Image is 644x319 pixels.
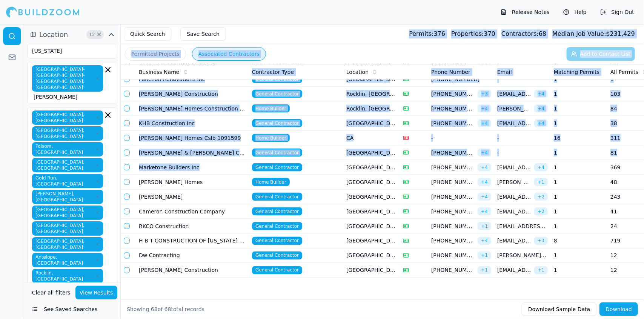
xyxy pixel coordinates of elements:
[534,266,548,275] span: + 1
[28,44,108,58] input: Select states
[252,252,302,260] span: General Contractor
[497,120,531,127] span: [EMAIL_ADDRESS][DOMAIN_NAME]
[494,131,551,146] td: -
[252,237,302,245] span: General Contractor
[501,29,546,38] div: 68
[252,266,302,275] span: General Contractor
[431,237,475,245] span: [PHONE_NUMBER]
[252,90,302,98] span: General Contractor
[551,101,607,116] td: 1
[32,126,103,141] span: [GEOGRAPHIC_DATA], [GEOGRAPHIC_DATA]
[552,30,606,37] span: Median Job Value:
[534,163,548,172] span: + 4
[534,104,548,113] span: + 4
[343,160,400,175] td: [GEOGRAPHIC_DATA], [GEOGRAPHIC_DATA]
[346,68,397,76] div: Location
[478,207,491,216] span: + 4
[431,149,475,156] span: [PHONE_NUMBER]
[478,149,491,157] span: + 4
[32,158,103,172] span: [GEOGRAPHIC_DATA], [GEOGRAPHIC_DATA]
[136,116,249,131] td: KHB Construction Inc
[30,286,72,299] button: Clear all filters
[151,306,158,312] span: 68
[451,30,484,37] span: Properties:
[494,146,551,160] td: -
[75,286,118,299] button: View Results
[136,234,249,248] td: H B T CONSTRUCTION OF [US_STATE] INC
[32,174,103,188] span: Gold Run, [GEOGRAPHIC_DATA]
[39,29,68,40] span: Location
[478,266,491,275] span: + 1
[32,190,103,204] span: [PERSON_NAME], [GEOGRAPHIC_DATA]
[431,222,475,230] span: [PHONE_NUMBER]
[497,252,548,259] span: [PERSON_NAME][EMAIL_ADDRESS][DOMAIN_NAME]
[180,27,226,41] button: Save Search
[497,208,531,215] span: [EMAIL_ADDRESS][DOMAIN_NAME]
[497,178,531,186] span: [PERSON_NAME][EMAIL_ADDRESS][PERSON_NAME][DOMAIN_NAME]
[343,146,400,160] td: [GEOGRAPHIC_DATA], [GEOGRAPHIC_DATA]
[88,31,96,38] span: 12
[252,193,302,201] span: General Contractor
[497,164,531,171] span: [EMAIL_ADDRESS][DOMAIN_NAME]
[478,178,491,186] span: + 4
[125,47,186,61] button: Permitted Projects
[478,193,491,201] span: + 4
[522,302,596,316] button: Download Sample Data
[534,207,548,216] span: + 2
[478,252,491,260] span: + 1
[551,175,607,190] td: 1
[124,27,171,41] button: Quick Search
[551,146,607,160] td: 1
[343,101,400,116] td: Rocklin, [GEOGRAPHIC_DATA]
[136,101,249,116] td: [PERSON_NAME] Homes Construction Inc
[136,175,249,190] td: [PERSON_NAME] Homes
[551,219,607,234] td: 1
[343,190,400,204] td: [GEOGRAPHIC_DATA], [GEOGRAPHIC_DATA]
[599,302,638,316] button: Download
[478,222,491,230] span: + 1
[497,68,548,76] div: Email
[551,234,607,248] td: 8
[534,178,548,186] span: + 1
[551,131,607,146] td: 16
[252,149,302,157] span: General Contractor
[554,68,604,76] div: Matching Permits
[431,267,475,274] span: [PHONE_NUMBER]
[596,6,638,18] button: Sign Out
[32,110,103,125] span: [GEOGRAPHIC_DATA], [GEOGRAPHIC_DATA]
[136,87,249,101] td: [PERSON_NAME] Construction
[32,65,103,92] span: [GEOGRAPHIC_DATA]-[GEOGRAPHIC_DATA]-[GEOGRAPHIC_DATA], [GEOGRAPHIC_DATA]
[136,131,249,146] td: [PERSON_NAME] Homes Cslb 1091599
[534,193,548,201] span: + 2
[409,29,445,38] div: 376
[343,263,400,278] td: [GEOGRAPHIC_DATA], [GEOGRAPHIC_DATA]
[534,90,548,98] span: + 4
[27,302,117,316] button: See Saved Searches
[478,163,491,172] span: + 4
[343,219,400,234] td: [GEOGRAPHIC_DATA], [GEOGRAPHIC_DATA]
[497,105,531,112] span: [PERSON_NAME][EMAIL_ADDRESS][DOMAIN_NAME]
[136,263,249,278] td: [PERSON_NAME] Construction
[551,263,607,278] td: 1
[252,222,302,230] span: General Contractor
[478,119,491,127] span: + 4
[431,193,475,201] span: [PHONE_NUMBER]
[431,178,475,186] span: [PHONE_NUMBER]
[32,269,103,283] span: Rocklin, [GEOGRAPHIC_DATA]
[551,248,607,263] td: 1
[32,253,103,267] span: Antelope, [GEOGRAPHIC_DATA]
[343,248,400,263] td: [GEOGRAPHIC_DATA], [GEOGRAPHIC_DATA]
[32,206,103,220] span: [GEOGRAPHIC_DATA], [GEOGRAPHIC_DATA]
[32,142,103,156] span: Folsom, [GEOGRAPHIC_DATA]
[451,29,495,38] div: 370
[551,204,607,219] td: 1
[164,306,171,312] span: 68
[478,90,491,98] span: + 3
[139,68,246,76] div: Business Name
[431,252,475,259] span: [PHONE_NUMBER]
[552,29,635,38] div: $ 231,429
[136,248,249,263] td: Dw Contracting
[551,116,607,131] td: 1
[136,204,249,219] td: Cameron Construction Company
[431,90,475,98] span: [PHONE_NUMBER]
